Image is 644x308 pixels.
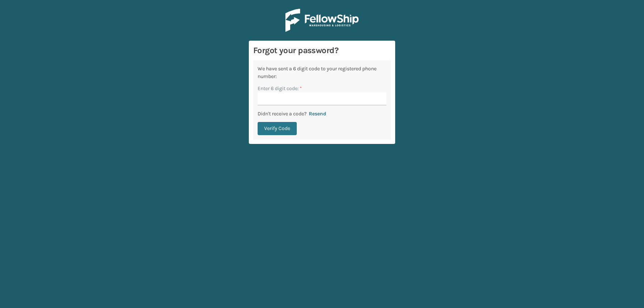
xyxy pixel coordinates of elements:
label: Enter 6 digit code: [258,85,302,92]
button: Resend [307,111,329,117]
div: We have sent a 6 digit code to your registered phone number: [258,65,386,80]
h3: Forgot your password? [253,45,391,56]
p: Didn't receive a code? [258,110,307,118]
img: Logo [285,9,359,32]
button: Verify Code [258,122,297,135]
